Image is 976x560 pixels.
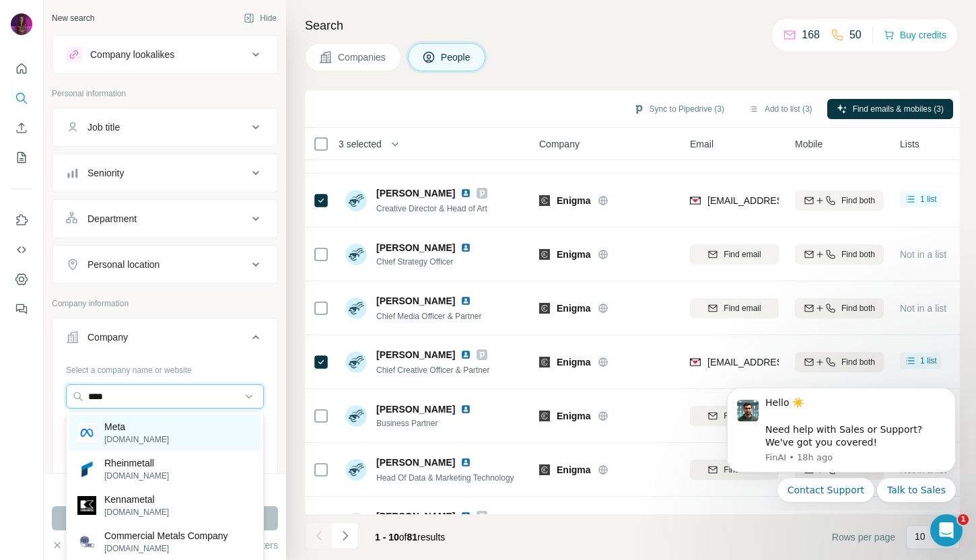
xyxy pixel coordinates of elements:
[53,203,277,235] button: Department
[345,351,367,373] img: Avatar
[690,406,779,426] button: Find email
[88,120,120,134] div: Job title
[376,186,455,200] span: [PERSON_NAME]
[849,27,862,43] p: 50
[690,355,701,369] img: provider findymail logo
[539,249,550,260] img: Logo of Enigma
[52,538,90,552] button: Clear
[376,417,477,429] span: Business Partner
[53,157,277,189] button: Seniority
[884,26,946,44] button: Buy credits
[11,86,32,110] button: Search
[376,294,455,308] span: [PERSON_NAME]
[624,99,734,119] button: Sync to Pipedrive (3)
[539,357,550,367] img: Logo of Enigma
[375,532,445,542] span: results
[345,405,367,427] img: Avatar
[915,530,926,543] p: 10
[900,249,946,260] span: Not in a list
[724,302,761,314] span: Find email
[739,99,822,119] button: Add to list (3)
[690,137,713,151] span: Email
[53,111,277,143] button: Job title
[795,514,884,534] button: Find both
[104,529,228,542] p: Commercial Metals Company
[104,542,228,555] p: [DOMAIN_NAME]
[77,496,96,515] img: Kennametal
[345,297,367,319] img: Avatar
[460,457,471,468] img: LinkedIn logo
[234,8,286,28] button: Hide
[460,242,471,253] img: LinkedIn logo
[305,16,960,35] h4: Search
[557,248,591,261] span: Enigma
[376,256,477,268] span: Chief Strategy Officer
[920,355,937,367] span: 1 list
[795,244,884,265] button: Find both
[460,511,471,522] img: LinkedIn logo
[827,99,953,119] button: Find emails & mobiles (3)
[841,302,875,314] span: Find both
[920,193,937,205] span: 1 list
[930,514,963,547] iframe: Intercom live chat
[11,116,32,140] button: Enrich CSV
[11,208,32,232] button: Use Surfe on LinkedIn
[958,514,969,525] span: 1
[724,248,761,260] span: Find email
[345,513,367,534] img: Avatar
[460,188,471,199] img: LinkedIn logo
[332,522,359,549] button: Navigate to next page
[841,195,875,207] span: Find both
[345,459,367,481] img: Avatar
[11,238,32,262] button: Use Surfe API
[53,248,277,281] button: Personal location
[900,303,946,314] span: Not in a list
[66,359,264,376] div: Select a company name or website
[77,423,96,442] img: Meta
[88,330,128,344] div: Company
[795,298,884,318] button: Find both
[11,13,32,35] img: Avatar
[376,241,455,254] span: [PERSON_NAME]
[339,137,382,151] span: 3 selected
[539,303,550,314] img: Logo of Enigma
[104,433,169,446] p: [DOMAIN_NAME]
[376,312,482,321] span: Chief Media Officer & Partner
[795,190,884,211] button: Find both
[407,532,418,542] span: 81
[707,357,867,367] span: [EMAIL_ADDRESS][DOMAIN_NAME]
[557,463,591,477] span: Enigma
[376,403,455,416] span: [PERSON_NAME]
[90,48,174,61] div: Company lookalikes
[376,348,455,361] span: [PERSON_NAME]
[557,194,591,207] span: Enigma
[53,321,277,359] button: Company
[52,297,278,310] p: Company information
[104,493,169,506] p: Kennametal
[539,137,580,151] span: Company
[460,349,471,360] img: LinkedIn logo
[802,27,820,43] p: 168
[376,510,455,523] span: [PERSON_NAME]
[441,50,472,64] span: People
[52,87,278,100] p: Personal information
[557,355,591,369] span: Enigma
[690,244,779,265] button: Find email
[53,38,277,71] button: Company lookalikes
[345,190,367,211] img: Avatar
[376,204,487,213] span: Creative Director & Head of Art
[900,137,919,151] span: Lists
[11,145,32,170] button: My lists
[338,50,387,64] span: Companies
[77,460,96,479] img: Rheinmetall
[557,302,591,315] span: Enigma
[104,506,169,518] p: [DOMAIN_NAME]
[104,420,169,433] p: Meta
